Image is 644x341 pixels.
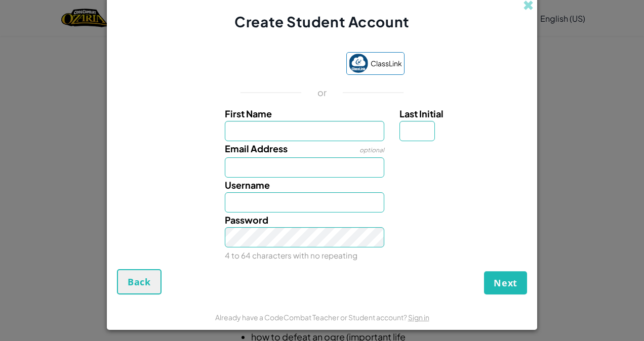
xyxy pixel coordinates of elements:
span: Last Initial [399,108,444,119]
span: Email Address [225,143,288,154]
iframe: Botón de Acceder con Google [235,53,341,75]
a: Sign in [408,313,429,322]
small: 4 to 64 characters with no repeating [225,250,357,260]
img: classlink-logo-small.png [349,54,368,73]
span: Create Student Account [234,13,409,30]
button: Next [484,271,527,294]
span: optional [359,146,384,154]
span: ClassLink [371,56,402,71]
span: Password [225,214,268,226]
p: or [317,87,327,99]
span: First Name [225,108,272,119]
span: Username [225,179,270,191]
span: Already have a CodeCombat Teacher or Student account? [215,313,408,322]
button: Back [117,269,162,294]
span: Back [128,276,151,288]
span: Next [494,277,517,289]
